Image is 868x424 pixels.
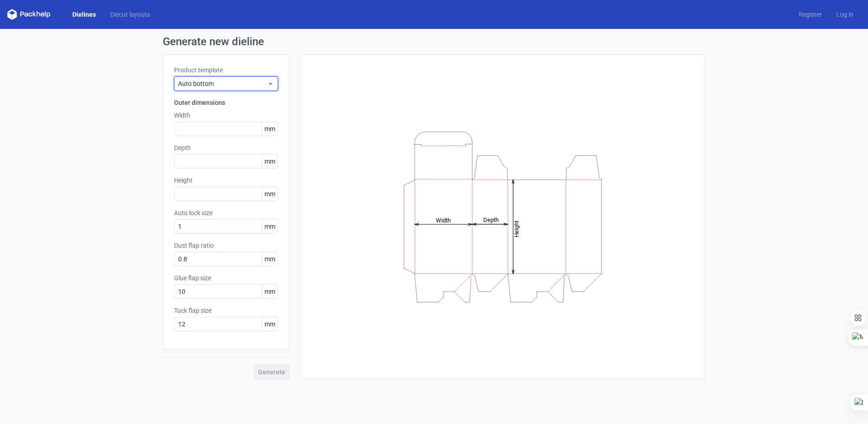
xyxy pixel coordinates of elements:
[792,10,829,19] a: Register
[262,252,278,266] span: mm
[262,187,278,201] span: mm
[178,79,267,88] span: Auto bottom
[174,208,278,217] label: Auto lock size
[174,241,278,250] label: Dust flap ratio
[262,122,278,136] span: mm
[174,111,278,120] label: Width
[174,143,278,152] label: Depth
[262,285,278,298] span: mm
[483,217,499,223] tspan: Depth
[513,220,520,237] tspan: Height
[174,176,278,185] label: Height
[436,217,451,223] tspan: Width
[103,10,157,19] a: Diecut layouts
[174,306,278,315] label: Tuck flap size
[262,220,278,233] span: mm
[174,66,278,75] label: Product template
[163,36,705,47] h1: Generate new dieline
[174,98,278,107] h3: Outer dimensions
[829,10,861,19] a: Log in
[174,273,278,283] label: Glue flap size
[65,10,103,19] a: Dielines
[262,317,278,331] span: mm
[262,155,278,168] span: mm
